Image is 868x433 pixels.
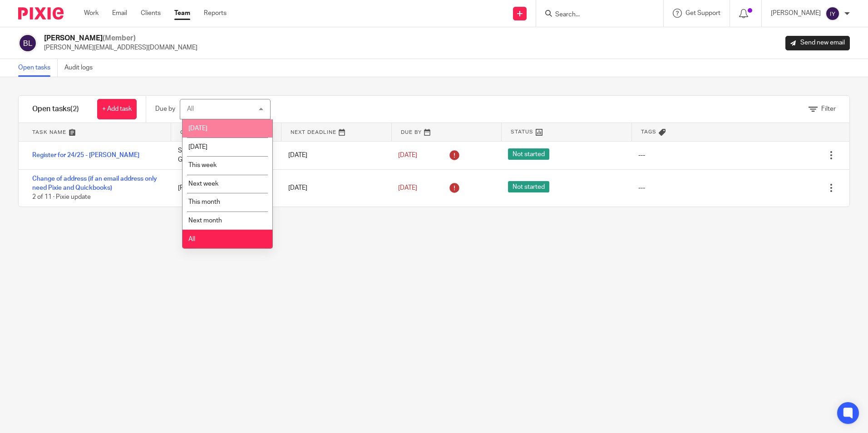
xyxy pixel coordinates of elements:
[64,59,99,77] a: Audit logs
[174,9,190,18] a: Team
[821,106,836,112] span: Filter
[785,36,850,50] a: Send new email
[169,142,279,169] div: SPREND001 GP and Gastroenterology Services Ltd
[188,181,218,187] span: Next week
[188,125,207,132] span: [DATE]
[188,162,217,168] span: This week
[188,236,195,242] span: All
[187,106,194,112] div: All
[686,10,720,16] span: Get Support
[204,9,227,18] a: Reports
[169,179,279,197] div: [PERSON_NAME]
[112,9,127,18] a: Email
[155,104,175,113] p: Due by
[32,176,157,191] a: Change of address (if an email address only need Pixie and Quickbooks)
[70,105,79,113] span: (2)
[638,151,645,160] div: ---
[44,34,197,43] h2: [PERSON_NAME]
[641,128,656,136] span: Tags
[141,9,161,18] a: Clients
[188,217,222,224] span: Next month
[32,104,79,114] h1: Open tasks
[32,152,139,158] a: Register for 24/25 - [PERSON_NAME]
[398,185,417,191] span: [DATE]
[279,179,389,197] div: [DATE]
[508,181,549,192] span: Not started
[188,199,220,205] span: This month
[103,34,136,42] span: (Member)
[508,148,549,160] span: Not started
[771,9,821,18] p: [PERSON_NAME]
[638,183,645,192] div: ---
[18,59,58,77] a: Open tasks
[32,194,91,201] span: 2 of 11 · Pixie update
[554,11,636,19] input: Search
[97,99,137,119] a: + Add task
[18,7,64,20] img: Pixie
[511,128,533,136] span: Status
[18,34,37,53] img: svg%3E
[825,6,840,21] img: svg%3E
[279,146,389,164] div: [DATE]
[44,43,197,52] p: [PERSON_NAME][EMAIL_ADDRESS][DOMAIN_NAME]
[84,9,99,18] a: Work
[188,144,207,150] span: [DATE]
[398,152,417,158] span: [DATE]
